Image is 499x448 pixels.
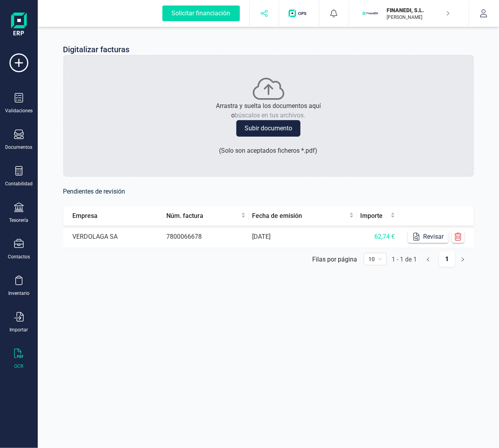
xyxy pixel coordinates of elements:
div: Validaciones [5,108,33,114]
p: [PERSON_NAME] [387,14,450,20]
span: 10 [368,253,382,265]
th: Empresa [63,207,163,226]
li: Página anterior [420,251,436,264]
td: 7800066678 [163,226,249,248]
button: right [455,251,471,267]
div: Tesorería [9,217,29,223]
span: 62,74 € [375,233,395,240]
button: Solicitar financiación [153,1,249,26]
p: FINANEDI, S.L. [387,6,450,14]
div: 页码 [364,253,387,265]
button: FIFINANEDI, S.L.[PERSON_NAME] [359,1,459,26]
div: Importar [10,327,28,333]
button: Revisar [408,230,449,243]
div: Contabilidad [5,181,33,187]
div: Arrastra y suelta los documentos aquíobúscalos en tus archivos.Subir documento(Solo son aceptados... [63,55,474,177]
span: búscalos en tus archivos. [235,112,306,119]
button: left [420,251,436,267]
div: Documentos [6,144,33,150]
td: [DATE] [249,226,357,248]
div: Solicitar financiación [162,5,240,21]
div: Filas por página [313,256,357,263]
a: 1 [439,251,455,267]
span: Importe [360,211,389,221]
div: OCR [15,363,24,369]
p: ( Solo son aceptados ficheros * .pdf ) [219,146,318,155]
div: Inventario [8,290,29,296]
li: Página siguiente [455,251,471,264]
span: Núm. factura [166,211,239,221]
button: Logo de OPS [284,1,314,26]
div: Contactos [8,254,30,260]
h6: Pendientes de revisión [63,186,474,197]
img: Logo de OPS [289,9,309,17]
img: Logo Finanedi [11,13,27,38]
td: VERDOLAGA SA [63,226,163,248]
img: FI [362,5,379,22]
span: Fecha de emisión [252,211,348,221]
button: Subir documento [236,120,300,137]
p: Arrastra y suelta los documentos aquí o [216,101,321,120]
span: right [460,257,465,262]
p: Digitalizar facturas [63,44,130,55]
div: 1 - 1 de 1 [392,256,417,263]
span: left [426,257,431,262]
